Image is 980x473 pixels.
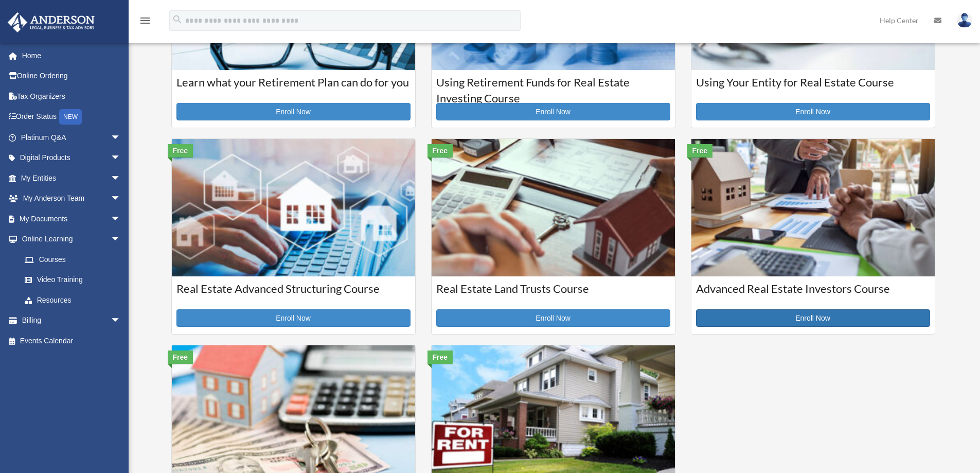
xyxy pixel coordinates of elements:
a: Events Calendar [7,330,136,351]
i: menu [139,14,151,27]
a: My Documentsarrow_drop_down [7,208,136,229]
a: Order StatusNEW [7,107,136,128]
span: arrow_drop_down [111,148,131,169]
span: arrow_drop_down [111,208,131,230]
a: Online Learningarrow_drop_down [7,229,136,250]
a: Digital Productsarrow_drop_down [7,148,136,168]
span: arrow_drop_down [111,127,131,148]
span: arrow_drop_down [111,229,131,250]
a: Tax Organizers [7,86,136,107]
h3: Real Estate Land Trusts Course [436,281,670,307]
h3: Using Retirement Funds for Real Estate Investing Course [436,75,670,100]
a: Online Ordering [7,66,136,86]
a: Enroll Now [176,103,411,120]
a: Video Training [14,270,136,290]
a: Billingarrow_drop_down [7,310,136,331]
a: Courses [14,249,131,270]
a: Enroll Now [436,309,670,327]
div: Free [687,144,713,157]
img: Anderson Advisors Platinum Portal [5,12,98,32]
div: Free [168,144,193,157]
span: arrow_drop_down [111,310,131,331]
h3: Real Estate Advanced Structuring Course [176,281,411,307]
a: Enroll Now [176,309,411,327]
span: arrow_drop_down [111,168,131,189]
a: My Anderson Teamarrow_drop_down [7,188,136,209]
a: My Entitiesarrow_drop_down [7,168,136,188]
a: Resources [14,290,136,310]
a: menu [139,18,151,27]
img: User Pic [957,13,972,28]
a: Enroll Now [436,103,670,120]
a: Home [7,45,136,66]
a: Platinum Q&Aarrow_drop_down [7,127,136,148]
a: Enroll Now [696,309,930,327]
h3: Using Your Entity for Real Estate Course [696,75,930,100]
div: Free [427,144,453,157]
div: Free [427,351,453,364]
a: Enroll Now [696,103,930,120]
div: Free [168,351,193,364]
i: search [172,14,183,25]
div: NEW [59,109,82,125]
span: arrow_drop_down [111,188,131,209]
h3: Learn what your Retirement Plan can do for you [176,75,411,100]
h3: Advanced Real Estate Investors Course [696,281,930,307]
